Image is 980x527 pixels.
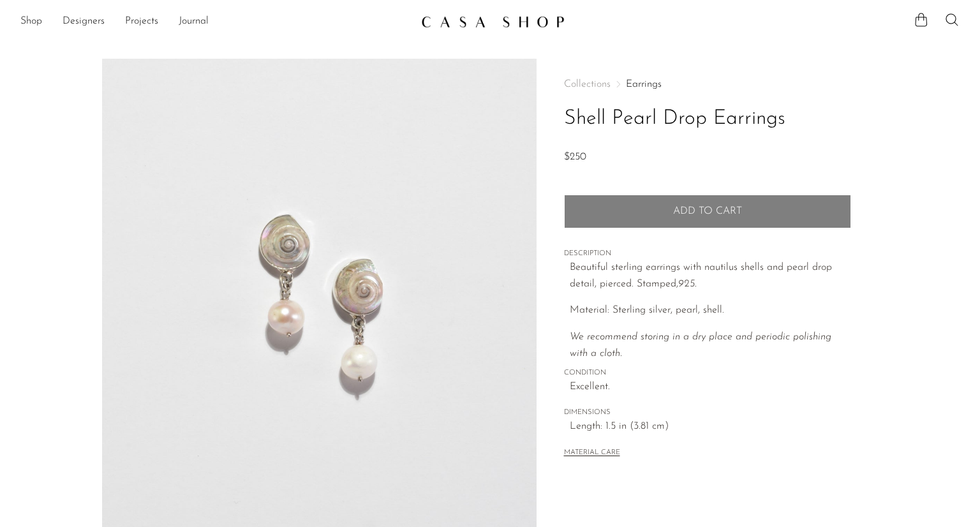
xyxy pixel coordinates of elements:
[564,79,851,89] nav: Breadcrumbs
[678,279,697,289] em: 925.
[570,260,851,292] p: Beautiful sterling earrings with nautilus shells and pearl drop detail, pierced. Stamped,
[20,13,42,30] a: Shop
[564,152,586,162] span: $250
[570,332,831,359] i: We recommend storing in a dry place and periodic polishing with a cloth.
[626,79,662,89] a: Earrings
[564,103,851,135] h1: Shell Pearl Drop Earrings
[564,248,851,260] span: DESCRIPTION
[570,379,851,396] span: Excellent.
[125,13,158,30] a: Projects
[20,11,411,33] ul: NEW HEADER MENU
[564,195,851,228] button: Add to cart
[570,419,851,435] span: Length: 1.5 in (3.81 cm)
[564,449,620,458] button: MATERIAL CARE
[564,79,611,89] span: Collections
[570,302,851,319] p: Material: Sterling silver, pearl, shell.
[564,367,851,379] span: CONDITION
[673,205,742,218] span: Add to cart
[564,407,851,419] span: DIMENSIONS
[63,13,105,30] a: Designers
[20,11,411,33] nav: Desktop navigation
[179,13,209,30] a: Journal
